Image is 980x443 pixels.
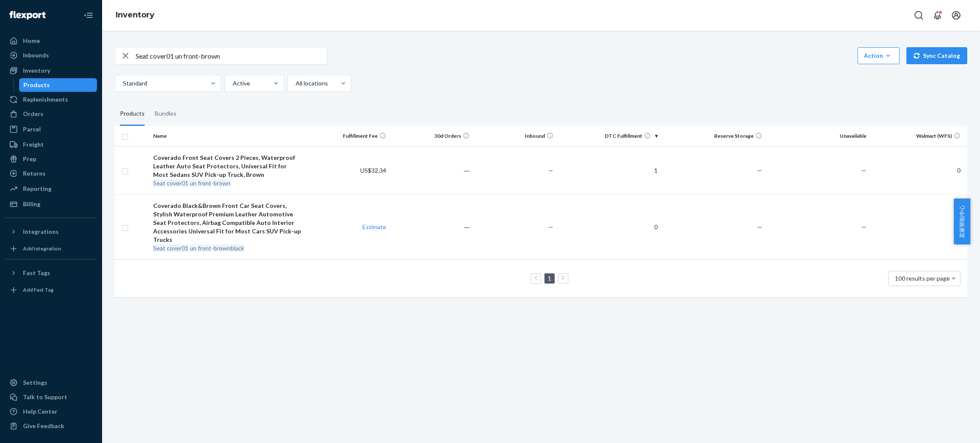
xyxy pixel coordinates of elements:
button: 卖家帮助中心 [954,199,970,244]
div: Coverado Front Seat Covers 2 Pieces, Waterproof Leather Auto Seat Protectors, Universal Fit for M... [153,153,303,179]
button: Open Search Box [910,7,927,24]
th: Walmart (WFS) [870,126,967,146]
th: Name [150,126,306,146]
a: Orders [5,107,97,121]
span: — [861,223,866,230]
input: Search inventory by name or sku [136,47,327,64]
div: Returns [23,169,46,178]
a: Reporting [5,182,97,196]
div: - [153,244,303,253]
em: un [190,244,197,252]
a: Inbounds [5,48,97,62]
div: Coverado Black&Brown Front Car Seat Covers, Stylish Waterproof Premium Leather Automotive Seat Pr... [153,202,303,244]
div: Orders [23,110,43,118]
a: Freight [5,138,97,151]
a: Returns [5,167,97,180]
em: cover01 [167,244,188,252]
td: 1 [557,146,661,194]
a: Settings [5,376,97,389]
em: Seat [153,179,165,187]
div: Fast Tags [23,269,50,277]
td: 0 [870,194,967,259]
div: Settings [23,378,47,387]
div: Add Fast Tag [23,286,54,293]
button: Sync Catalog [906,47,967,64]
div: Inbounds [23,51,49,60]
em: cover01 [167,179,188,187]
button: Close Navigation [80,7,97,24]
div: Bundles [155,102,177,126]
td: ― [390,146,473,194]
div: Inventory [23,66,50,75]
input: All locations [295,79,296,88]
button: Fast Tags [5,266,97,280]
td: 0 [557,194,661,259]
div: Talk to Support [23,393,67,401]
td: ― [390,194,473,259]
div: Replenishments [23,95,68,104]
div: Parcel [23,125,41,133]
a: Home [5,34,97,48]
em: un [190,179,197,187]
div: Billing [23,200,40,208]
em: brown [214,179,231,187]
a: Prep [5,152,97,166]
em: brownblack [214,244,244,252]
em: front [198,179,211,187]
img: Flexport logo [9,11,46,20]
button: Open notifications [929,7,946,24]
th: Fulfillment Fee [306,126,390,146]
span: 100 results per page [895,275,950,282]
th: Unavailable [766,126,870,146]
span: — [548,223,553,230]
div: Freight [23,140,44,149]
input: Standard [122,79,123,88]
span: — [757,223,762,230]
button: Action [857,47,900,64]
div: - [153,179,303,187]
a: Products [19,78,97,92]
div: Prep [23,155,36,163]
a: Inventory [116,10,154,20]
a: Inventory [5,64,97,77]
div: Products [23,81,50,89]
th: DTC Fulfillment [557,126,661,146]
a: Add Fast Tag [5,283,97,297]
div: Give Feedback [23,422,64,430]
ol: breadcrumbs [109,3,161,28]
span: — [757,167,762,174]
span: US$32.34 [360,167,386,174]
a: Estimate [362,223,386,230]
div: Add Integration [23,245,61,252]
th: Reserve Storage [661,126,765,146]
span: — [861,167,866,174]
button: Give Feedback [5,419,97,433]
button: Integrations [5,225,97,239]
th: 30d Orders [390,126,473,146]
td: 0 [870,146,967,194]
input: Active [232,79,233,88]
div: Home [23,37,40,45]
th: Inbound [473,126,556,146]
div: Integrations [23,227,59,236]
a: Replenishments [5,93,97,106]
span: — [548,167,553,174]
a: Help Center [5,405,97,418]
button: Open account menu [948,7,965,24]
a: Parcel [5,122,97,136]
div: Reporting [23,185,51,193]
a: Page 1 is your current page [546,275,553,282]
a: Add Integration [5,242,97,256]
div: Action [864,51,893,60]
em: Seat [153,244,165,252]
em: front [198,244,211,252]
a: Talk to Support [5,390,97,404]
a: Billing [5,197,97,211]
div: Help Center [23,407,57,416]
div: Products [120,102,145,126]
